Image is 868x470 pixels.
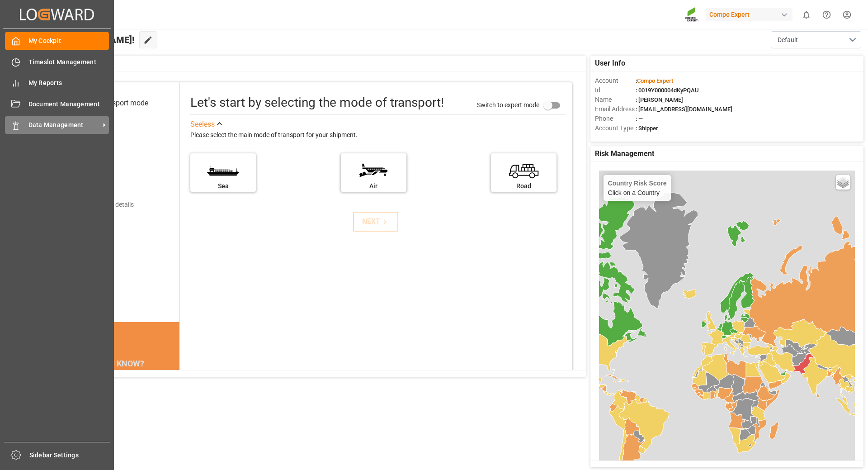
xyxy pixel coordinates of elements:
[608,180,667,196] div: Click on a Country
[771,31,861,48] button: open menu
[495,181,552,191] div: Road
[636,106,732,113] span: : [EMAIL_ADDRESS][DOMAIN_NAME]
[608,180,667,187] h4: Country Risk Score
[28,78,109,88] span: My Reports
[636,125,658,132] span: : Shipper
[28,120,100,130] span: Data Management
[636,87,699,94] span: : 0019Y000004dKyPQAU
[595,76,636,85] span: Account
[195,181,251,191] div: Sea
[353,212,398,232] button: NEXT
[595,95,636,104] span: Name
[477,101,539,108] span: Switch to expert mode
[29,451,110,460] span: Sidebar Settings
[595,58,625,69] span: User Info
[28,57,109,67] span: Timeslot Management
[636,77,673,84] span: :
[595,114,636,123] span: Phone
[706,8,793,21] div: Compo Expert
[595,123,636,133] span: Account Type
[38,31,135,48] span: Hello [PERSON_NAME]!
[595,148,654,159] span: Risk Management
[362,216,390,227] div: NEXT
[345,181,402,191] div: Air
[816,5,837,25] button: Help Center
[28,36,109,46] span: My Cockpit
[190,130,566,141] div: Please select the main mode of transport for your shipment.
[5,32,109,50] a: My Cockpit
[637,77,673,84] span: Compo Expert
[706,6,796,23] button: Compo Expert
[49,354,179,373] div: DID YOU KNOW?
[685,7,699,23] img: Screenshot%202023-09-29%20at%2010.02.21.png_1712312052.png
[5,53,109,71] a: Timeslot Management
[796,5,816,25] button: show 0 new notifications
[595,85,636,95] span: Id
[190,119,215,130] div: See less
[595,104,636,114] span: Email Address
[778,35,798,45] span: Default
[836,175,850,190] a: Layers
[190,93,444,112] div: Let's start by selecting the mode of transport!
[28,100,109,109] span: Document Management
[636,115,643,122] span: : —
[636,96,683,103] span: : [PERSON_NAME]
